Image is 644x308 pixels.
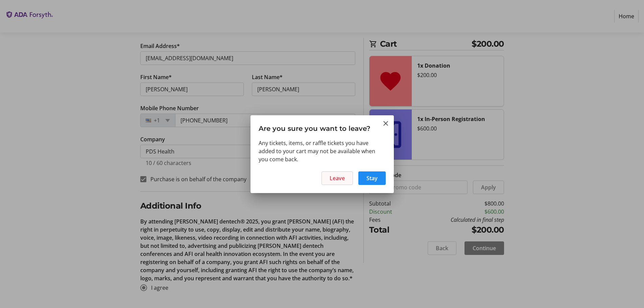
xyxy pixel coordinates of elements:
div: Any tickets, items, or raffle tickets you have added to your cart may not be available when you c... [259,139,386,163]
button: Stay [358,171,386,185]
button: Leave [321,171,353,185]
span: Leave [330,174,345,182]
button: Close [382,119,390,127]
span: Stay [366,174,378,182]
h3: Are you sure you want to leave? [251,115,394,139]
